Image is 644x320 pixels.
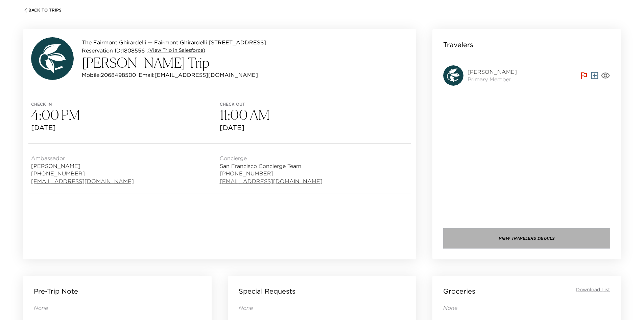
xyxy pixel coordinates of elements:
[239,286,295,296] p: Special Requests
[220,107,408,123] h3: 11:00 AM
[443,65,463,86] img: avatar.4afec266560d411620d96f9f038fe73f.svg
[443,286,475,296] p: Groceries
[220,170,323,177] span: [PHONE_NUMBER]
[31,102,220,107] span: Check in
[220,154,323,162] span: Concierge
[443,304,610,312] p: None
[82,38,266,46] p: The Fairmont Ghirardelli — Fairmont Ghirardelli [STREET_ADDRESS]
[31,154,134,162] span: Ambassador
[139,71,258,79] p: Email: [EMAIL_ADDRESS][DOMAIN_NAME]
[31,170,134,177] span: [PHONE_NUMBER]
[82,46,145,55] p: Reservation ID: 1808556
[220,102,408,107] span: Check out
[34,304,201,312] p: None
[239,304,406,312] p: None
[443,228,610,249] button: View Travelers Details
[468,76,517,83] span: Primary Member
[28,8,62,13] span: Back To Trips
[31,162,134,170] span: [PERSON_NAME]
[23,7,62,13] button: Back To Trips
[82,55,266,71] h3: [PERSON_NAME] Trip
[82,71,136,79] p: Mobile: 2068498500
[220,162,323,170] span: San Francisco Concierge Team
[443,40,473,49] p: Travelers
[31,107,220,123] h3: 4:00 PM
[31,123,220,132] span: [DATE]
[468,68,517,76] span: [PERSON_NAME]
[220,177,323,185] a: [EMAIL_ADDRESS][DOMAIN_NAME]
[31,37,74,80] img: avatar.4afec266560d411620d96f9f038fe73f.svg
[31,177,134,185] a: [EMAIL_ADDRESS][DOMAIN_NAME]
[34,286,78,296] p: Pre-Trip Note
[220,123,408,132] span: [DATE]
[147,47,205,54] a: (View Trip in Salesforce)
